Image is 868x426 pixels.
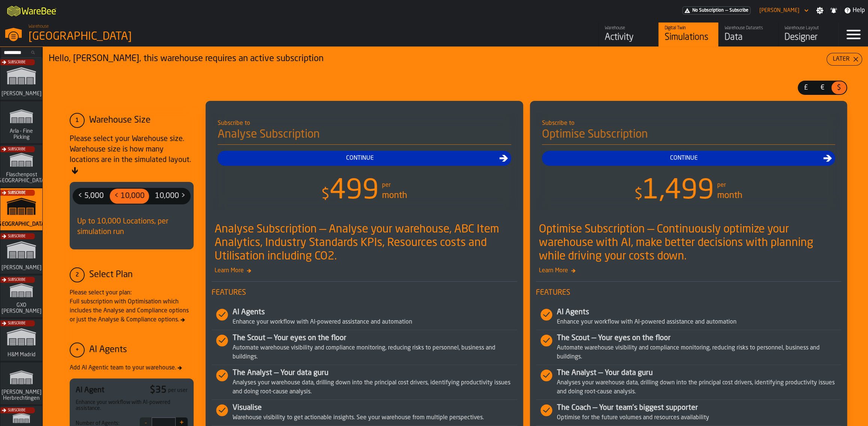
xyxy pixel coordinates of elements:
[89,269,133,281] div: Select Plan
[826,53,862,66] button: button-Later
[218,151,511,166] button: button-Continue
[218,119,511,128] div: Subscribe to
[28,30,231,43] div: [GEOGRAPHIC_DATA]
[382,181,391,190] div: per
[73,188,109,204] label: button-switch-multi-< 5,000
[233,413,517,422] div: Warehouse visibility to get actionable insights. See your warehouse from multiple perspectives.
[75,190,107,202] span: < 5,000
[605,31,652,43] div: Activity
[70,288,194,324] div: Please select your plan: Full subscription with Optimisation which includes the Analyse and Compl...
[70,267,85,282] div: 2
[665,25,712,31] div: Digital Twin
[8,147,25,151] span: Subscribe
[233,307,517,318] div: AI Agents
[233,368,517,378] div: The Analyst — Your data guru
[539,223,841,263] div: Optimise Subscription — Continuously optimize your warehouse with AI, make better decisions with ...
[536,288,841,298] span: Features
[233,403,517,413] div: Visualise
[717,190,742,202] div: month
[150,384,167,396] div: $ 35
[557,403,841,413] div: The Coach — Your team's biggest supporter
[729,8,749,13] span: Subscribe
[233,343,517,361] div: Automate warehouse visibility and compliance monitoring, reducing risks to personnel, business an...
[682,6,750,15] div: Menu Subscription
[8,234,25,238] span: Subscribe
[109,188,150,204] label: button-switch-multi-< 10,000
[212,288,517,298] span: Features
[49,53,826,65] div: Hello, [PERSON_NAME], this warehouse requires an active subscription
[692,8,724,13] span: No Subscription
[831,81,846,94] div: thumb
[725,31,772,43] div: Data
[759,7,799,13] div: DropdownMenuValue-Sebastian Petruch Petruch
[8,408,25,412] span: Subscribe
[798,81,814,95] label: button-switch-multi-£
[0,275,42,319] a: link-to-/wh/i/baca6aa3-d1fc-43c0-a604-2a1c9d5db74d/simulations
[110,189,149,204] div: thumb
[233,318,517,327] div: Enhance your workflow with AI-powered assistance and automation
[542,119,835,128] div: Subscribe to
[8,191,25,195] span: Subscribe
[816,83,828,93] span: €
[784,25,832,31] div: Warehouse Layout
[557,378,841,396] div: Analyses your warehouse data, drilling down into the principal cost drivers, identifying producti...
[0,319,42,362] a: link-to-/wh/i/0438fb8c-4a97-4a5b-bcc6-2889b6922db0/simulations
[233,333,517,343] div: The Scout — Your eyes on the floor
[798,81,813,94] div: thumb
[725,25,772,31] div: Warehouse Datasets
[831,81,847,95] label: button-switch-multi-$
[76,399,188,411] div: Enhance your workflow with AI-powered assistance.
[536,266,841,275] span: Learn More
[8,321,25,325] span: Subscribe
[168,387,188,393] div: per user
[152,190,188,202] span: 10,000 >
[89,344,127,356] div: AI Agents
[557,343,841,361] div: Automate warehouse visibility and compliance monitoring, reducing risks to personnel, business an...
[542,128,835,145] h4: Optimise Subscription
[70,134,194,176] div: Please select your Warehouse size. Warehouse size is how many locations are in the simulated layout.
[218,128,511,145] h4: Analyse Subscription
[778,22,838,46] a: link-to-/wh/i/b5402f52-ce28-4f27-b3d4-5c6d76174849/designer
[111,190,148,202] span: < 10,000
[8,60,25,64] span: Subscribe
[70,363,194,372] div: Add AI Agentic team to your warehouse.
[557,333,841,343] div: The Scout — Your eyes on the floor
[682,6,750,15] a: link-to-/wh/i/b5402f52-ce28-4f27-b3d4-5c6d76174849/pricing/
[73,189,108,204] div: thumb
[598,22,658,46] a: link-to-/wh/i/b5402f52-ce28-4f27-b3d4-5c6d76174849/feed/
[756,6,810,15] div: DropdownMenuValue-Sebastian Petruch Petruch
[557,307,841,318] div: AI Agents
[330,178,379,205] span: 499
[89,114,151,126] div: Warehouse Size
[0,145,42,188] a: link-to-/wh/i/a0d9589e-ccad-4b62-b3a5-e9442830ef7e/simulations
[634,187,643,202] span: $
[542,151,835,166] button: button-Continue
[557,413,841,422] div: Optimise for the future volumes and resources availability
[718,22,778,46] a: link-to-/wh/i/b5402f52-ce28-4f27-b3d4-5c6d76174849/data
[0,101,42,145] a: link-to-/wh/i/48cbecf7-1ea2-4bc9-a439-03d5b66e1a58/simulations
[814,81,831,95] label: button-switch-multi-€
[73,210,191,243] div: Up to 10,000 Locations, per simulation run
[815,81,830,94] div: thumb
[3,128,39,140] span: Arla - Fine Picking
[725,8,728,13] span: —
[150,188,191,204] label: button-switch-multi-10,000 >
[557,368,841,378] div: The Analyst — Your data guru
[830,55,853,64] div: Later
[838,22,868,46] label: button-toggle-Menu
[841,6,868,15] label: button-toggle-Help
[0,362,42,406] a: link-to-/wh/i/f0a6b354-7883-413a-84ff-a65eb9c31f03/simulations
[665,31,712,43] div: Simulations
[76,385,104,396] div: AI Agent
[28,24,49,29] span: Warehouse
[382,190,407,202] div: month
[221,154,499,163] div: Continue
[557,318,841,327] div: Enhance your workflow with AI-powered assistance and automation
[827,7,840,14] label: button-toggle-Notifications
[70,113,85,128] div: 1
[151,189,190,204] div: thumb
[321,187,330,202] span: $
[545,154,823,163] div: Continue
[784,31,832,43] div: Designer
[800,83,812,93] span: £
